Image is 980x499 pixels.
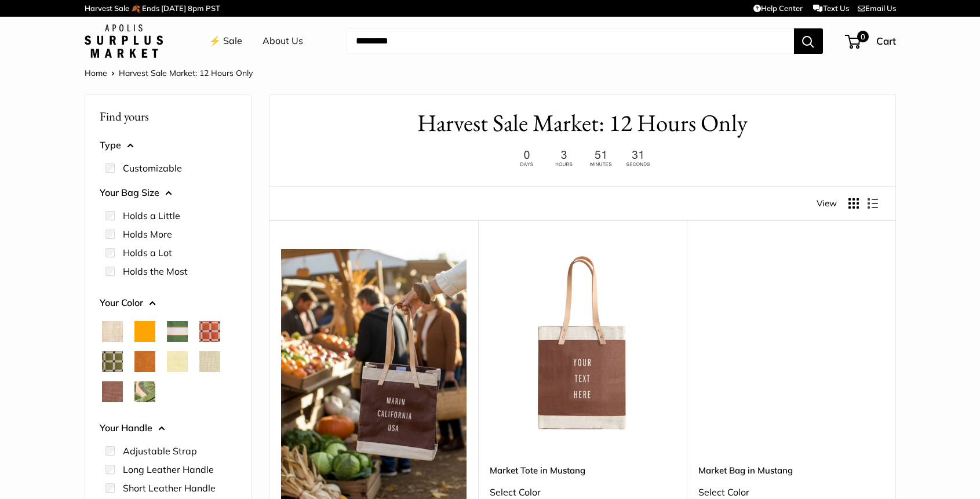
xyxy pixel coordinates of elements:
[794,28,823,54] button: Search
[167,381,188,402] button: Taupe
[753,3,803,13] a: Help Center
[123,444,197,458] label: Adjustable Strap
[100,294,236,312] button: Your Color
[134,381,155,402] button: Palm Leaf
[199,351,220,372] button: Mint Sorbet
[167,321,188,342] button: Court Green
[100,105,236,128] p: Find yours
[698,464,884,477] a: Market Bag in Mustang
[123,246,172,260] label: Holds a Lot
[490,464,675,477] a: Market Tote in Mustang
[858,3,896,13] a: Email Us
[123,481,216,495] label: Short Leather Handle
[817,195,837,212] span: View
[85,65,253,81] nav: Breadcrumb
[134,351,155,372] button: Cognac
[848,198,859,209] button: Display products as grid
[209,32,242,50] a: ⚡️ Sale
[490,249,675,435] a: Market Tote in MustangMarket Tote in Mustang
[102,321,123,342] button: Natural
[876,35,896,47] span: Cart
[868,198,878,209] button: Display products as list
[490,249,675,435] img: Market Tote in Mustang
[123,462,214,476] label: Long Leather Handle
[102,381,123,402] button: Mustang
[123,161,182,175] label: Customizable
[287,106,878,140] h1: Harvest Sale Market: 12 Hours Only
[123,264,188,278] label: Holds the Most
[857,31,868,42] span: 0
[846,32,896,50] a: 0 Cart
[347,28,794,54] input: Search...
[100,137,236,154] button: Type
[134,321,155,342] button: Orange
[119,68,253,78] span: Harvest Sale Market: 12 Hours Only
[167,351,188,372] button: Daisy
[100,420,236,437] button: Your Handle
[123,227,172,241] label: Holds More
[199,321,220,342] button: Chenille Window Brick
[698,249,884,435] a: Market Bag in MustangMarket Bag in Mustang
[85,24,163,58] img: Apolis: Surplus Market
[102,351,123,372] button: Chenille Window Sage
[263,32,303,50] a: About Us
[85,68,107,78] a: Home
[100,184,236,202] button: Your Bag Size
[813,3,848,13] a: Text Us
[123,209,180,223] label: Holds a Little
[510,147,655,170] img: 12 hours only. Ends at 8pm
